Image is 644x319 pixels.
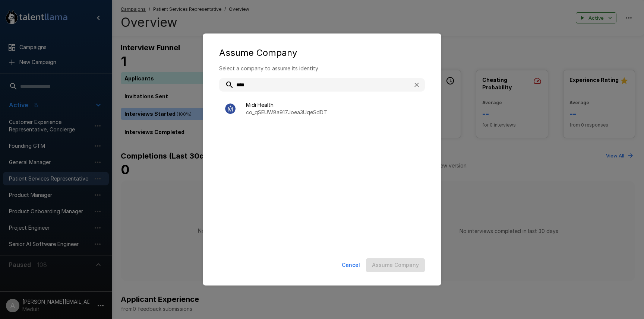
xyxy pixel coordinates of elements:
[246,101,419,109] span: Midi Health
[225,103,236,114] img: midi_avatar3.png
[339,258,363,272] button: Cancel
[219,47,425,59] div: Assume Company
[219,65,425,72] p: Select a company to assume its identity
[246,109,419,116] p: co_qSEUW8a917Joea3UqeSdDT
[219,98,425,120] div: Midi Healthco_qSEUW8a917Joea3UqeSdDT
